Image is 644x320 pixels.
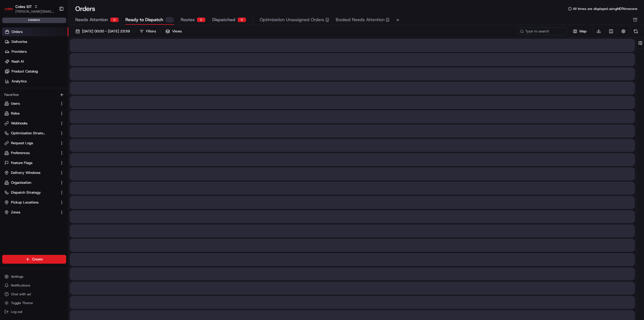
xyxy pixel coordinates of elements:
[212,16,235,23] span: Dispatched
[237,17,246,22] div: 0
[2,90,66,99] div: Favorites
[146,29,156,34] div: Filters
[11,283,30,288] span: Notifications
[4,180,57,185] a: Organization
[197,17,206,22] div: 0
[75,16,108,23] span: Needs Attention
[2,2,57,15] button: Coles SITColes SIT[PERSON_NAME][EMAIL_ADDRESS][DOMAIN_NAME]
[15,9,55,14] button: [PERSON_NAME][EMAIL_ADDRESS][DOMAIN_NAME]
[82,29,130,34] span: [DATE] 00:00 - [DATE] 23:59
[4,131,57,136] a: Optimization Strategy
[2,308,66,316] button: Log out
[73,27,132,35] button: [DATE] 00:00 - [DATE] 23:59
[12,29,23,34] span: Orders
[4,170,57,175] a: Delivery Windows
[12,69,38,74] span: Product Catalog
[12,39,27,44] span: Deliveries
[4,141,57,146] a: Request Logs
[2,67,68,76] a: Product Catalog
[11,292,31,296] span: Chat with us!
[11,190,41,195] span: Dispatch Strategy
[2,37,68,46] a: Deliveries
[260,16,324,23] span: Optimization Unassigned Orders
[2,18,66,23] div: sandbox
[2,149,66,157] button: Preferences
[2,282,66,289] button: Notifications
[11,274,23,279] span: Settings
[11,160,32,165] span: Feature Flags
[12,79,27,84] span: Analytics
[336,16,385,23] span: Booked Needs Attention
[12,49,27,54] span: Providers
[125,16,163,23] span: Ready to Dispatch
[4,4,13,13] img: Coles SIT
[11,210,20,215] span: Zones
[2,178,66,187] button: Organization
[172,29,182,34] span: Views
[2,255,66,264] button: Create
[4,121,57,126] a: Webhooks
[2,109,66,118] button: Roles
[11,131,46,136] span: Optimization Strategy
[11,111,19,116] span: Roles
[2,99,66,108] button: Users
[2,299,66,307] button: Toggle Theme
[2,139,66,148] button: Request Logs
[2,168,66,177] button: Delivery Windows
[11,141,33,146] span: Request Logs
[518,27,567,35] input: Type to search
[4,210,57,215] a: Zones
[4,200,57,205] a: Pickup Locations
[4,111,57,116] a: Roles
[75,4,95,13] h1: Orders
[632,27,640,35] button: Refresh
[2,198,66,207] button: Pickup Locations
[2,273,66,280] button: Settings
[2,188,66,197] button: Dispatch Strategy
[2,119,66,128] button: Webhooks
[11,301,33,305] span: Toggle Theme
[11,170,40,175] span: Delivery Windows
[4,101,57,106] a: Users
[569,28,590,35] button: Map
[4,190,57,195] a: Dispatch Strategy
[11,200,38,205] span: Pickup Locations
[2,208,66,217] button: Zones
[11,180,31,185] span: Organization
[2,47,68,56] a: Providers
[12,59,24,64] span: Nash AI
[181,16,195,23] span: Routes
[2,27,68,36] a: Orders
[11,310,22,314] span: Log out
[2,77,68,86] a: Analytics
[11,151,30,155] span: Preferences
[137,27,158,35] button: Filters
[579,29,587,34] span: Map
[2,57,68,66] a: Nash AI
[11,121,27,126] span: Webhooks
[163,27,184,35] button: Views
[32,257,43,262] span: Create
[4,160,57,165] a: Feature Flags
[573,7,637,11] span: All times are displayed using MDT timezone
[2,158,66,167] button: Feature Flags
[15,4,32,9] button: Coles SIT
[4,151,57,155] a: Preferences
[2,129,66,138] button: Optimization Strategy
[2,290,66,298] button: Chat with us!
[11,101,20,106] span: Users
[110,17,119,22] div: 0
